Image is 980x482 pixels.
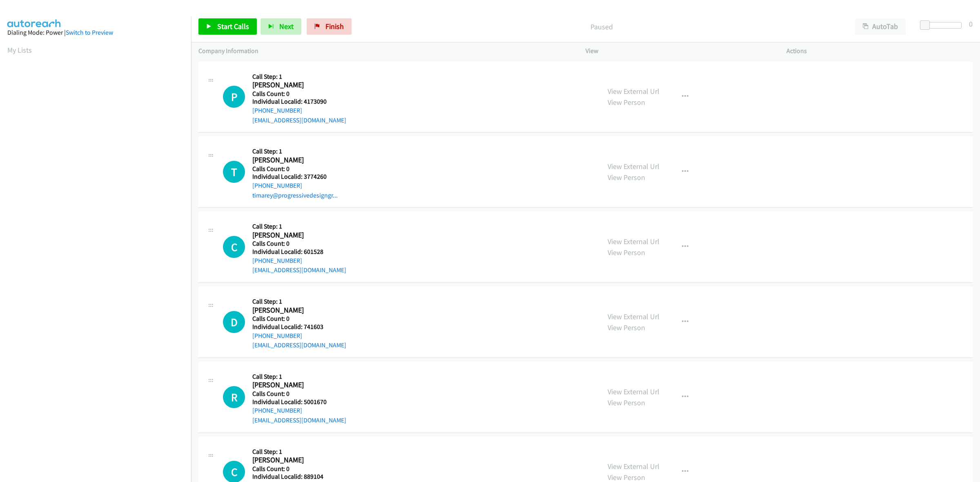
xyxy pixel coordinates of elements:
[608,387,659,396] a: View External Url
[608,462,659,471] a: View External Url
[223,386,245,408] h1: R
[252,398,346,406] h5: Individual Localid: 5001670
[608,162,659,171] a: View External Url
[7,28,184,38] div: Dialing Mode: Power |
[252,73,346,81] h5: Call Step: 1
[252,191,338,199] a: timarey@progressivedesigngr...
[252,98,346,106] h5: Individual Localid: 4173090
[252,240,346,248] h5: Calls Count: 0
[198,46,571,56] p: Company Information
[223,161,245,183] div: The call is yet to be attempted
[223,161,245,183] h1: T
[956,209,980,273] iframe: Resource Center
[198,18,257,35] a: Start Calls
[608,98,645,107] a: View Person
[223,386,245,408] div: The call is yet to be attempted
[252,231,337,240] h2: [PERSON_NAME]
[223,311,245,333] h1: D
[261,18,301,35] button: Next
[307,18,352,35] a: Finish
[252,116,346,124] a: [EMAIL_ADDRESS][DOMAIN_NAME]
[7,63,191,451] iframe: Dialpad
[969,18,973,29] div: 0
[252,222,346,231] h5: Call Step: 1
[252,406,302,414] a: [PHONE_NUMBER]
[252,390,346,398] h5: Calls Count: 0
[363,21,840,32] p: Paused
[608,398,645,407] a: View Person
[223,236,245,258] h1: C
[252,455,337,465] h2: [PERSON_NAME]
[252,332,302,340] a: [PHONE_NUMBER]
[924,22,962,29] div: Delay between calls (in seconds)
[252,107,302,114] a: [PHONE_NUMBER]
[252,80,337,90] h2: [PERSON_NAME]
[252,173,338,181] h5: Individual Localid: 3774260
[855,18,906,35] button: AutoTab
[252,473,346,481] h5: Individual Localid: 889104
[223,86,245,108] h1: P
[608,323,645,332] a: View Person
[252,165,338,173] h5: Calls Count: 0
[7,45,32,55] a: My Lists
[252,257,302,264] a: [PHONE_NUMBER]
[252,266,346,274] a: [EMAIL_ADDRESS][DOMAIN_NAME]
[586,46,772,56] p: View
[252,182,302,189] a: [PHONE_NUMBER]
[608,173,645,182] a: View Person
[252,147,338,155] h5: Call Step: 1
[66,29,113,36] a: Switch to Preview
[608,248,645,257] a: View Person
[252,373,346,381] h5: Call Step: 1
[223,86,245,108] div: The call is yet to be attempted
[217,22,249,31] span: Start Calls
[223,311,245,333] div: The call is yet to be attempted
[608,87,659,96] a: View External Url
[252,416,346,424] a: [EMAIL_ADDRESS][DOMAIN_NAME]
[252,306,337,315] h2: [PERSON_NAME]
[252,298,346,306] h5: Call Step: 1
[252,380,337,390] h2: [PERSON_NAME]
[252,448,346,456] h5: Call Step: 1
[608,312,659,321] a: View External Url
[252,90,346,98] h5: Calls Count: 0
[252,465,346,473] h5: Calls Count: 0
[223,236,245,258] div: The call is yet to be attempted
[786,46,973,56] p: Actions
[252,248,346,256] h5: Individual Localid: 601528
[252,155,337,165] h2: [PERSON_NAME]
[279,22,294,31] span: Next
[325,22,344,31] span: Finish
[608,237,659,246] a: View External Url
[252,323,346,331] h5: Individual Localid: 741603
[252,341,346,349] a: [EMAIL_ADDRESS][DOMAIN_NAME]
[252,315,346,323] h5: Calls Count: 0
[608,473,645,482] a: View Person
